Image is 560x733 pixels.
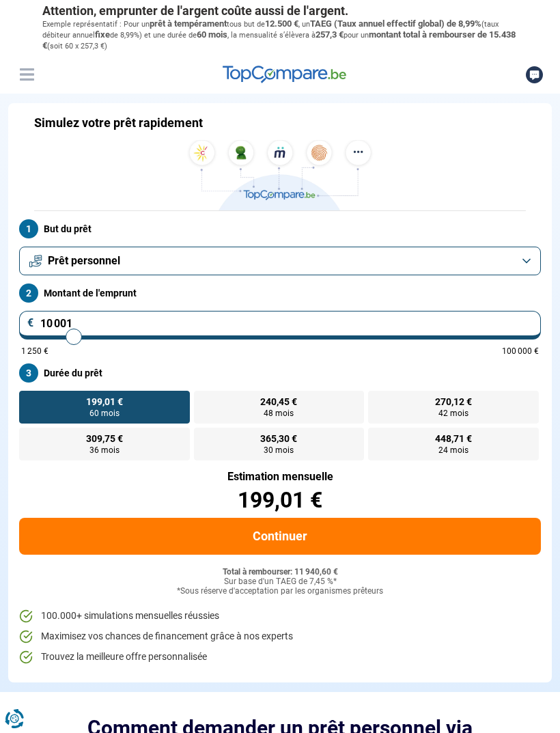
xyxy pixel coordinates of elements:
[19,609,541,623] li: 100.000+ simulations mensuelles réussies
[16,64,37,85] button: Menu
[438,409,468,417] span: 42 mois
[265,18,298,29] span: 12.500 €
[95,29,110,40] span: fixe
[27,318,34,329] span: €
[264,446,294,454] span: 30 mois
[260,397,297,406] span: 240,45 €
[264,409,294,417] span: 48 mois
[19,650,541,664] li: Trouvez la meilleure offre personnalisée
[42,18,518,52] p: Exemple représentatif : Pour un tous but de , un (taux débiteur annuel de 8,99%) et une durée de ...
[435,397,472,406] span: 270,12 €
[438,446,468,454] span: 24 mois
[502,347,539,355] span: 100 000 €
[19,363,541,383] label: Durée du prêt
[86,397,123,406] span: 199,01 €
[260,434,297,443] span: 365,30 €
[19,247,541,275] button: Prêt personnel
[48,253,120,268] span: Prêt personnel
[316,29,344,40] span: 257,3 €
[19,568,541,577] div: Total à rembourser: 11 940,60 €
[19,489,541,511] div: 199,01 €
[197,29,227,40] span: 60 mois
[184,140,376,210] img: TopCompare.be
[19,577,541,587] div: Sur base d'un TAEG de 7,45 %*
[21,347,48,355] span: 1 250 €
[89,446,120,454] span: 36 mois
[310,18,481,29] span: TAEG (Taux annuel effectif global) de 8,99%
[19,630,541,644] li: Maximisez vos chances de financement grâce à nos experts
[223,66,346,83] img: TopCompare
[19,219,541,238] label: But du prêt
[19,518,541,555] button: Continuer
[34,115,203,130] h1: Simulez votre prêt rapidement
[19,283,541,303] label: Montant de l'emprunt
[435,434,472,443] span: 448,71 €
[19,471,541,482] div: Estimation mensuelle
[42,3,518,18] p: Attention, emprunter de l'argent coûte aussi de l'argent.
[150,18,227,29] span: prêt à tempérament
[42,29,516,51] span: montant total à rembourser de 15.438 €
[86,434,123,443] span: 309,75 €
[89,409,120,417] span: 60 mois
[19,587,541,596] div: *Sous réserve d'acceptation par les organismes prêteurs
